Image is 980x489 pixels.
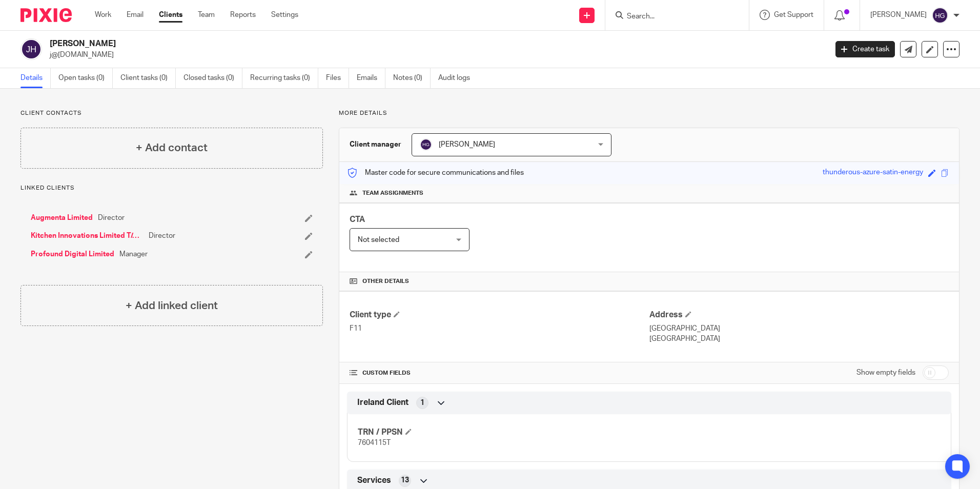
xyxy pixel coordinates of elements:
[932,7,948,24] img: svg%3E
[649,310,949,320] h4: Address
[393,68,431,88] a: Notes (0)
[649,334,949,344] p: [GEOGRAPHIC_DATA]
[119,249,148,259] span: Manager
[339,109,959,117] p: More details
[21,184,323,192] p: Linked clients
[21,109,323,117] p: Client contacts
[350,139,401,150] h3: Client manager
[230,10,256,20] a: Reports
[856,368,915,378] label: Show empty fields
[438,68,478,88] a: Audit logs
[401,475,409,485] span: 13
[31,231,144,241] a: Kitchen Innovations Limited T/A GoodBrother
[835,41,895,57] a: Create task
[358,427,649,438] h4: TRN / PPSN
[347,168,524,178] p: Master code for secure communications and files
[31,213,93,223] a: Augmenta Limited
[439,141,495,148] span: [PERSON_NAME]
[350,323,649,334] p: F11
[50,38,666,49] h2: [PERSON_NAME]
[357,397,409,408] span: Ireland Client
[362,189,423,197] span: Team assignments
[420,398,424,408] span: 1
[326,68,349,88] a: Files
[823,167,923,179] div: thunderous-azure-satin-energy
[149,231,175,241] span: Director
[159,10,182,20] a: Clients
[350,369,649,377] h4: CUSTOM FIELDS
[31,249,114,259] a: Profound Digital Limited
[870,10,927,20] p: [PERSON_NAME]
[183,68,242,88] a: Closed tasks (0)
[58,68,113,88] a: Open tasks (0)
[362,277,409,286] span: Other details
[250,68,318,88] a: Recurring tasks (0)
[774,11,813,18] span: Get Support
[21,68,51,88] a: Details
[358,439,391,446] span: 7604115T
[357,475,391,486] span: Services
[357,68,385,88] a: Emails
[649,323,949,334] p: [GEOGRAPHIC_DATA]
[350,215,365,223] span: CTA
[120,68,176,88] a: Client tasks (0)
[126,298,218,314] h4: + Add linked client
[127,10,144,20] a: Email
[95,10,111,20] a: Work
[271,10,298,20] a: Settings
[350,310,649,320] h4: Client type
[21,38,42,60] img: svg%3E
[21,8,72,22] img: Pixie
[136,140,208,156] h4: + Add contact
[420,138,432,151] img: svg%3E
[626,12,718,22] input: Search
[358,236,399,243] span: Not selected
[98,213,125,223] span: Director
[198,10,215,20] a: Team
[50,50,820,60] p: j@[DOMAIN_NAME]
